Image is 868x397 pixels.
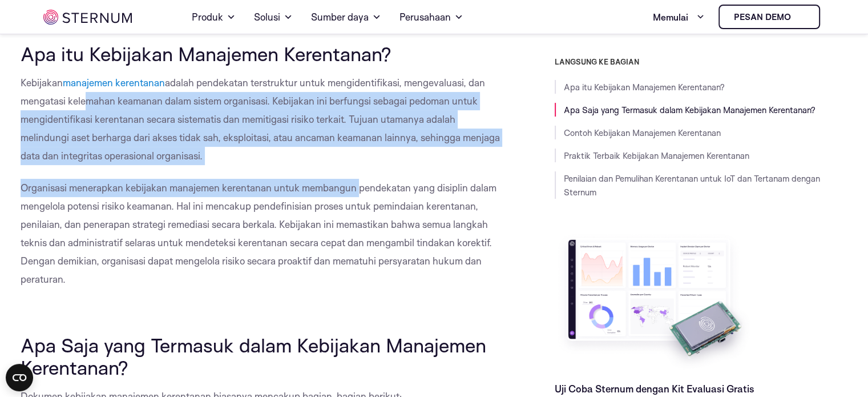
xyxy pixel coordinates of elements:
img: Uji Coba Sternum dengan Kit Evaluasi Gratis [555,231,754,373]
button: Open CMP widget [6,364,33,391]
font: Kebijakan [21,77,63,89]
a: Penilaian dan Pemulihan Kerentanan untuk IoT dan Tertanam dengan Sternum [564,173,820,198]
a: Apa itu Kebijakan Manajemen Kerentanan? [564,82,725,93]
a: Contoh Kebijakan Manajemen Kerentanan [564,127,721,138]
font: Apa Saja yang Termasuk dalam Kebijakan Manajemen Kerentanan? [21,333,486,379]
img: tulang dada iot [43,10,132,25]
a: manajemen kerentanan [63,77,165,89]
font: Produk [192,11,223,23]
font: Sumber daya [311,11,369,23]
a: Pesan demo [718,5,820,29]
font: adalah pendekatan terstruktur untuk mengidentifikasi, mengevaluasi, dan mengatasi kelemahan keama... [21,77,500,162]
a: Praktik Terbaik Kebijakan Manajemen Kerentanan [564,150,749,161]
font: Organisasi menerapkan kebijakan manajemen kerentanan untuk membangun pendekatan yang disiplin dal... [21,182,496,285]
font: Solusi [254,11,280,23]
a: Memulai [653,6,705,29]
img: tulang dada iot [796,13,805,22]
a: Uji Coba Sternum dengan Kit Evaluasi Gratis [555,383,754,395]
font: LANGSUNG KE BAGIAN [555,57,639,66]
font: Perusahaan [399,11,451,23]
font: Memulai [653,11,688,23]
font: Apa itu Kebijakan Manajemen Kerentanan? [21,42,391,66]
font: Pesan demo [734,11,791,22]
a: Apa Saja yang Termasuk dalam Kebijakan Manajemen Kerentanan? [564,105,815,115]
